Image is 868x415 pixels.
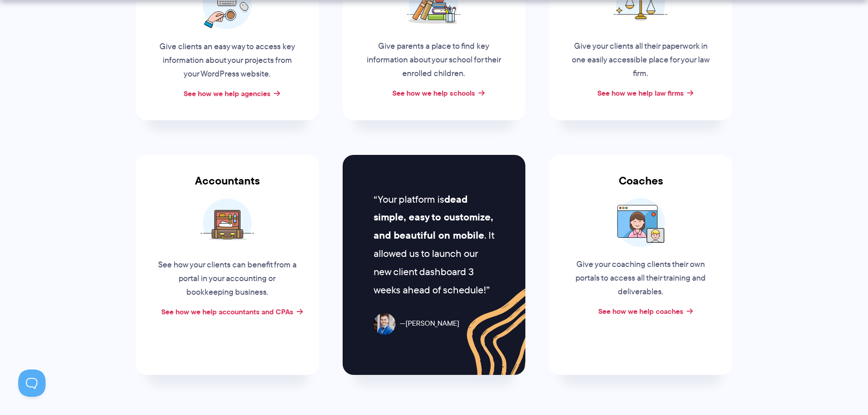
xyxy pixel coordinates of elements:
p: Give your coaching clients their own portals to access all their training and deliverables. [571,258,710,299]
span: [PERSON_NAME] [400,317,459,330]
p: Give clients an easy way to access key information about your projects from your WordPress website. [158,40,297,81]
a: See how we help schools [392,87,475,98]
iframe: Toggle Customer Support [18,369,46,397]
p: Give your clients all their paperwork in one easily accessible place for your law firm. [571,40,710,81]
b: dead simple, easy to customize, and beautiful on mobile [374,192,493,243]
a: See how we help accountants and CPAs [161,306,293,317]
h3: Accountants [136,174,319,198]
span: Your platform is . It allowed us to launch our new client dashboard 3 weeks ahead of schedule! [374,192,494,297]
a: See how we help law firms [597,87,684,98]
p: Give parents a place to find key information about your school for their enrolled children. [365,40,503,81]
p: See how your clients can benefit from a portal in your accounting or bookkeeping business. [158,258,297,299]
a: See how we help agencies [184,88,271,99]
a: See how we help coaches [598,306,683,317]
h3: Coaches [549,174,732,198]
